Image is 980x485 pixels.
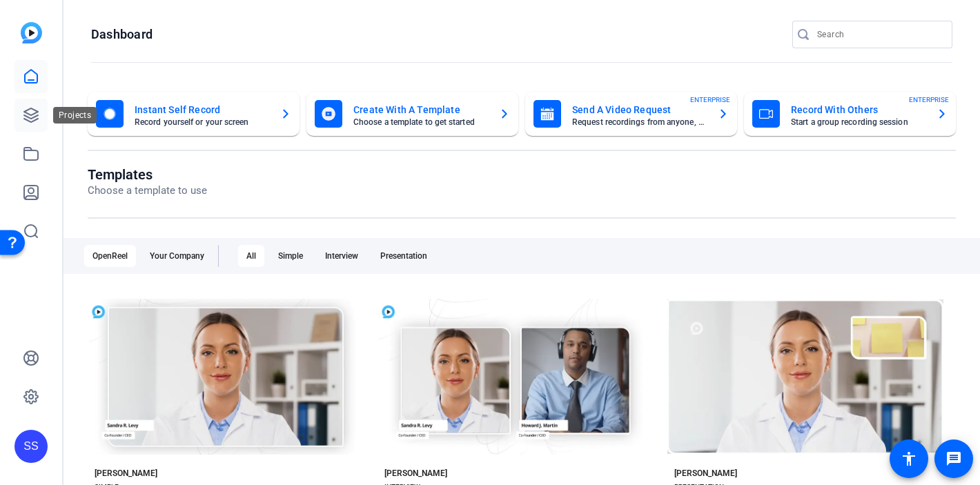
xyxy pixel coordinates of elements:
[306,92,518,136] button: Create With A TemplateChoose a template to get started
[384,468,447,479] div: [PERSON_NAME]
[317,245,366,267] div: Interview
[141,245,213,267] div: Your Company
[817,26,941,43] input: Search
[674,468,737,479] div: [PERSON_NAME]
[91,26,153,43] h1: Dashboard
[270,245,311,267] div: Simple
[14,430,48,463] div: SS
[95,468,157,479] div: [PERSON_NAME]
[88,166,207,183] h1: Templates
[84,245,136,267] div: OpenReel
[525,92,737,136] button: Send A Video RequestRequest recordings from anyone, anywhereENTERPRISE
[690,95,730,105] span: ENTERPRISE
[21,22,42,43] img: blue-gradient.svg
[744,92,956,136] button: Record With OthersStart a group recording sessionENTERPRISE
[372,245,435,267] div: Presentation
[945,451,962,467] mat-icon: message
[135,118,269,126] mat-card-subtitle: Record yourself or your screen
[572,101,707,118] mat-card-title: Send A Video Request
[909,95,949,105] span: ENTERPRISE
[353,118,488,126] mat-card-subtitle: Choose a template to get started
[572,118,707,126] mat-card-subtitle: Request recordings from anyone, anywhere
[791,118,925,126] mat-card-subtitle: Start a group recording session
[88,183,207,199] p: Choose a template to use
[88,92,300,136] button: Instant Self RecordRecord yourself or your screen
[238,245,264,267] div: All
[901,451,917,467] mat-icon: accessibility
[135,101,269,118] mat-card-title: Instant Self Record
[353,101,488,118] mat-card-title: Create With A Template
[53,107,97,123] div: Projects
[791,101,925,118] mat-card-title: Record With Others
